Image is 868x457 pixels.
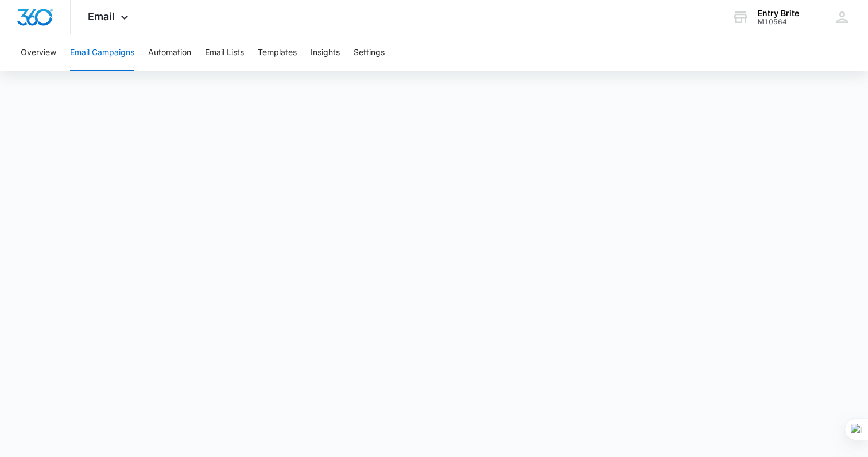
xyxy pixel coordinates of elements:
button: Insights [311,34,340,71]
button: Settings [354,34,385,71]
button: Email Lists [205,34,244,71]
button: Templates [258,34,297,71]
div: account name [758,9,799,18]
button: Overview [21,34,56,71]
button: Automation [148,34,191,71]
span: Email [88,10,115,22]
div: account id [758,18,799,26]
button: Email Campaigns [70,34,134,71]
